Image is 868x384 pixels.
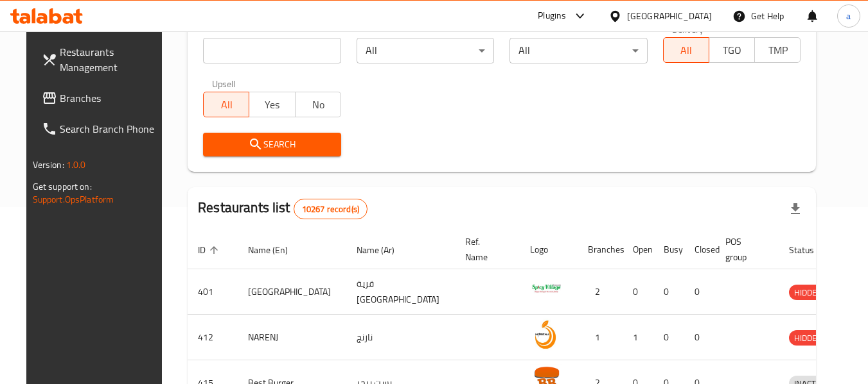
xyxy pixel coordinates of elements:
span: Get support on: [33,178,92,195]
td: 0 [684,269,715,315]
a: Search Branch Phone [31,113,172,144]
button: Search [203,133,341,156]
button: All [203,92,249,117]
td: 0 [623,269,653,315]
span: Ref. Name [465,234,504,265]
span: HIDDEN [789,331,828,346]
div: All [509,38,648,63]
td: 0 [684,315,715,360]
button: All [663,37,709,63]
span: No [301,96,336,114]
h2: Restaurants list [198,198,368,219]
span: 10267 record(s) [294,203,367,215]
span: Name (Ar) [357,242,411,258]
div: HIDDEN [789,285,828,300]
th: Logo [520,230,578,269]
th: Closed [684,230,715,269]
span: POS group [725,234,763,265]
img: Spicy Village [530,273,562,305]
span: Version: [33,156,64,173]
span: Restaurants Management [60,44,161,75]
td: 401 [188,269,238,315]
span: 1.0.0 [66,156,86,173]
td: [GEOGRAPHIC_DATA] [238,269,346,315]
div: Plugins [538,8,566,24]
td: NARENJ [238,315,346,360]
th: Branches [578,230,623,269]
a: Support.OpsPlatform [33,191,114,208]
button: TMP [754,37,801,63]
td: 412 [188,315,238,360]
div: Total records count [294,199,368,219]
span: HIDDEN [789,285,828,300]
button: TGO [709,37,755,63]
span: Status [789,242,831,258]
td: 2 [578,269,623,315]
td: نارنج [346,315,455,360]
a: Branches [31,83,172,113]
td: قرية [GEOGRAPHIC_DATA] [346,269,455,315]
span: Name (En) [248,242,305,258]
div: HIDDEN [789,330,828,346]
span: Branches [60,90,161,106]
span: Yes [254,96,290,114]
th: Busy [653,230,684,269]
td: 0 [653,315,684,360]
button: Yes [249,92,295,117]
th: Open [623,230,653,269]
input: Search for restaurant name or ID.. [203,38,341,63]
span: Search Branch Phone [60,121,161,137]
div: Export file [780,194,811,224]
td: 1 [623,315,653,360]
td: 1 [578,315,623,360]
div: All [357,38,495,63]
span: Search [213,137,331,153]
td: 0 [653,269,684,315]
a: Restaurants Management [31,37,172,83]
span: TMP [760,41,795,60]
span: ID [198,242,222,258]
label: Upsell [212,79,236,88]
div: [GEOGRAPHIC_DATA] [627,9,712,23]
span: All [209,96,244,114]
span: All [669,41,704,60]
span: TGO [714,41,750,60]
img: NARENJ [530,319,562,351]
button: No [295,92,341,117]
span: a [846,9,851,23]
label: Delivery [672,24,704,33]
